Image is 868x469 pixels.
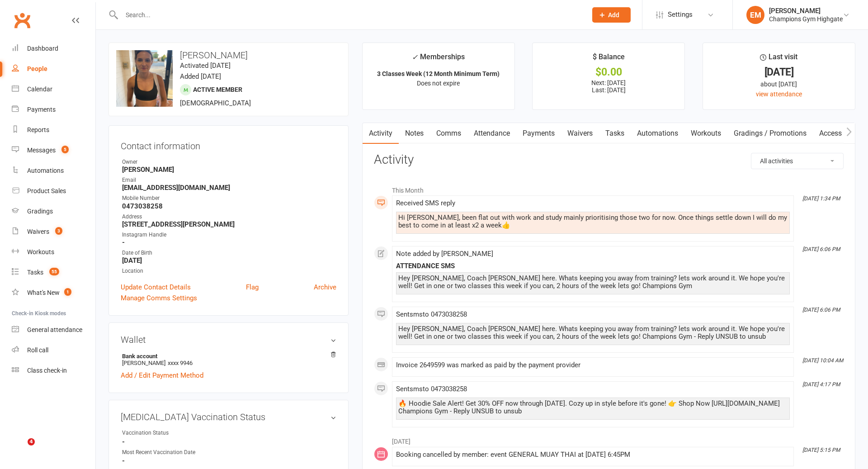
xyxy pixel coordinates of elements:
div: Email [122,176,336,185]
div: Hi [PERSON_NAME], been flat out with work and study mainly prioritising those two for now. Once t... [398,214,788,229]
li: [PERSON_NAME] [121,351,336,368]
a: Reports [12,120,95,140]
span: Settings [668,5,693,25]
span: 55 [49,268,59,275]
div: Dashboard [27,45,58,52]
a: Comms [430,123,467,144]
h3: [PERSON_NAME] [116,50,341,60]
a: Add / Edit Payment Method [121,370,203,381]
div: Note added by [PERSON_NAME] [396,250,790,258]
input: Search... [119,9,580,21]
time: Activated [DATE] [180,62,231,70]
div: What's New [27,289,60,296]
h3: Contact information [121,137,336,151]
li: [DATE] [374,432,844,446]
iframe: Intercom live chat [9,438,31,460]
div: [PERSON_NAME] [769,7,843,15]
a: Clubworx [11,9,33,32]
strong: [STREET_ADDRESS][PERSON_NAME] [122,220,336,228]
strong: - [122,457,336,465]
div: General attendance [27,326,82,333]
a: Update Contact Details [121,282,191,293]
div: People [27,65,47,72]
span: [DEMOGRAPHIC_DATA] [180,99,251,107]
div: Location [122,267,336,275]
a: Dashboard [12,38,95,59]
div: about [DATE] [711,79,847,89]
div: $ Balance [593,51,625,67]
a: Automations [631,123,684,144]
div: Most Recent Vaccination Date [122,448,197,457]
div: Received SMS reply [396,199,790,207]
div: Invoice 2649599 was marked as paid by the payment provider [396,361,790,369]
strong: - [122,438,336,446]
div: Tasks [27,269,43,276]
a: Workouts [12,242,95,262]
time: Added [DATE] [180,72,221,81]
a: Workouts [684,123,727,144]
i: [DATE] 5:15 PM [802,447,840,453]
i: ✓ [412,53,418,62]
span: 1 [64,288,71,296]
a: Payments [12,99,95,120]
div: Mobile Number [122,194,336,203]
span: 5 [61,146,69,153]
a: Class kiosk mode [12,360,95,381]
a: Notes [399,123,430,144]
a: People [12,59,95,79]
div: Workouts [27,248,54,256]
div: Vaccination Status [122,429,197,437]
i: [DATE] 6:06 PM [802,246,840,252]
strong: [DATE] [122,256,336,265]
div: EM [746,6,764,24]
div: [DATE] [711,67,847,77]
div: $0.00 [541,67,676,77]
div: Class check-in [27,367,67,374]
span: Add [608,11,619,19]
span: 3 [55,227,62,235]
div: Owner [122,158,336,166]
div: Address [122,213,336,221]
i: [DATE] 10:04 AM [802,357,843,364]
a: Automations [12,161,95,181]
a: What's New1 [12,283,95,303]
div: Hey [PERSON_NAME], Coach [PERSON_NAME] here. Whats keeping you away from training? lets work arou... [398,325,788,341]
div: Calendar [27,85,52,93]
a: view attendance [756,90,802,98]
div: Payments [27,106,56,113]
div: Messages [27,147,56,154]
span: Does not expire [417,80,460,87]
div: Automations [27,167,64,174]
button: Add [592,7,631,23]
li: This Month [374,181,844,195]
strong: Bank account [122,353,332,360]
span: Active member [193,86,242,93]
div: Product Sales [27,187,66,194]
div: Memberships [412,51,465,68]
a: Gradings / Promotions [727,123,813,144]
a: Flag [246,282,259,293]
div: Champions Gym Highgate [769,15,843,23]
a: Tasks 55 [12,262,95,283]
div: Last visit [760,51,797,67]
strong: 3 Classes Week (12 Month Minimum Term) [377,70,500,77]
p: Next: [DATE] Last: [DATE] [541,79,676,94]
div: Waivers [27,228,49,235]
div: Date of Birth [122,249,336,257]
strong: [EMAIL_ADDRESS][DOMAIN_NAME] [122,184,336,192]
a: Tasks [599,123,631,144]
h3: Activity [374,153,844,167]
a: Activity [363,123,399,144]
a: Product Sales [12,181,95,201]
strong: 0473038258 [122,202,336,210]
i: [DATE] 1:34 PM [802,195,840,202]
a: Waivers 3 [12,222,95,242]
div: Gradings [27,208,53,215]
a: Manage Comms Settings [121,293,197,303]
a: Gradings [12,201,95,222]
h3: Wallet [121,335,336,345]
a: Calendar [12,79,95,99]
i: [DATE] 4:17 PM [802,381,840,388]
div: Hey [PERSON_NAME], Coach [PERSON_NAME] here. Whats keeping you away from training? lets work arou... [398,275,788,290]
a: Archive [314,282,336,293]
